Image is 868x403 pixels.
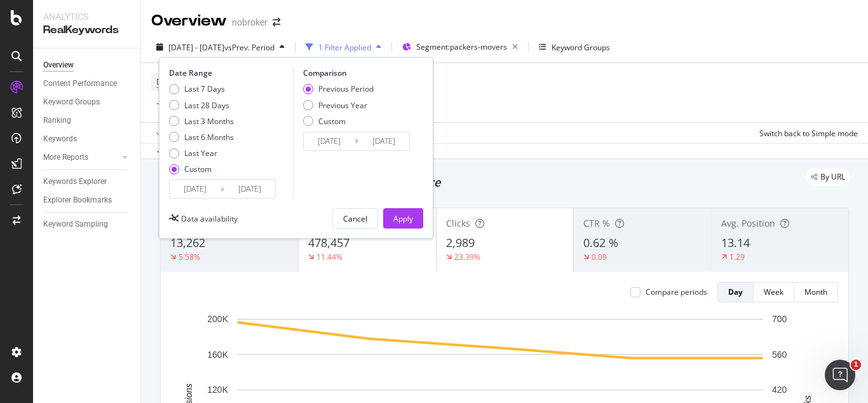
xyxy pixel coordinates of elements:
[224,42,275,53] span: vs Prev. Period
[43,218,108,231] div: Keyword Sampling
[393,213,413,224] div: Apply
[318,116,346,127] div: Custom
[43,23,130,38] div: RealKeywords
[43,175,107,188] div: Keywords Explorer
[170,180,220,198] input: Start Date
[316,251,342,262] div: 11.44%
[764,286,783,297] div: Week
[729,251,745,262] div: 1.29
[646,286,707,297] div: Compare periods
[43,194,112,207] div: Explorer Bookmarks
[820,173,845,181] span: By URL
[303,83,374,94] div: Previous Period
[303,67,414,78] div: Comparison
[383,208,423,229] button: Apply
[207,314,228,324] text: 200K
[273,18,280,27] div: arrow-right-arrow-left
[43,132,132,146] a: Keywords
[232,16,268,29] div: nobroker
[224,180,275,198] input: End Date
[43,59,74,72] div: Overview
[583,235,618,250] span: 0.62 %
[168,42,224,53] span: [DATE] - [DATE]
[308,235,349,250] span: 478,457
[43,95,132,109] a: Keyword Groups
[332,208,378,229] button: Cancel
[207,350,228,360] text: 160K
[151,10,227,32] div: Overview
[43,77,132,90] a: Content Performance
[170,235,205,250] span: 13,262
[825,360,855,390] iframe: Intercom live chat
[43,114,71,127] div: Ranking
[318,100,367,111] div: Previous Year
[772,314,787,324] text: 700
[207,385,228,395] text: 120K
[303,116,374,127] div: Custom
[304,132,355,150] input: Start Date
[754,282,794,302] button: Week
[43,10,130,23] div: Analytics
[184,164,212,174] div: Custom
[772,385,787,395] text: 420
[151,123,188,143] button: Apply
[318,42,371,53] div: 1 Filter Applied
[184,148,217,159] div: Last Year
[303,100,374,111] div: Previous Year
[184,100,229,111] div: Last 28 Days
[721,235,750,250] span: 13.14
[754,123,858,143] button: Switch back to Simple mode
[151,37,290,57] button: [DATE] - [DATE]vsPrev. Period
[43,132,77,146] div: Keywords
[43,151,88,164] div: More Reports
[184,116,234,127] div: Last 3 Months
[179,251,200,262] div: 5.58%
[184,83,225,94] div: Last 7 Days
[759,128,858,139] div: Switch back to Simple mode
[169,132,234,143] div: Last 6 Months
[43,151,119,164] a: More Reports
[454,251,480,262] div: 23.39%
[717,282,754,302] button: Day
[806,168,850,186] div: legacy label
[169,116,234,127] div: Last 3 Months
[534,37,615,57] button: Keyword Groups
[728,286,743,297] div: Day
[151,97,202,112] button: Add Filter
[851,360,861,370] span: 1
[43,175,132,188] a: Keywords Explorer
[446,217,470,229] span: Clicks
[592,251,607,262] div: 0.09
[358,132,409,150] input: End Date
[43,114,132,127] a: Ranking
[169,67,290,78] div: Date Range
[181,213,238,224] div: Data availability
[772,350,787,360] text: 560
[169,148,234,159] div: Last Year
[552,42,610,53] div: Keyword Groups
[169,100,234,111] div: Last 28 Days
[43,95,100,109] div: Keyword Groups
[43,59,132,72] a: Overview
[343,213,367,224] div: Cancel
[169,83,234,94] div: Last 7 Days
[43,77,117,90] div: Content Performance
[583,217,610,229] span: CTR %
[721,217,775,229] span: Avg. Position
[446,235,475,250] span: 2,989
[804,286,827,297] div: Month
[43,194,132,207] a: Explorer Bookmarks
[301,37,386,57] button: 1 Filter Applied
[416,41,507,52] span: Segment: packers-movers
[169,164,234,174] div: Custom
[43,218,132,231] a: Keyword Sampling
[794,282,838,302] button: Month
[156,76,180,87] span: Device
[397,37,523,57] button: Segment:packers-movers
[184,132,234,143] div: Last 6 Months
[318,83,374,94] div: Previous Period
